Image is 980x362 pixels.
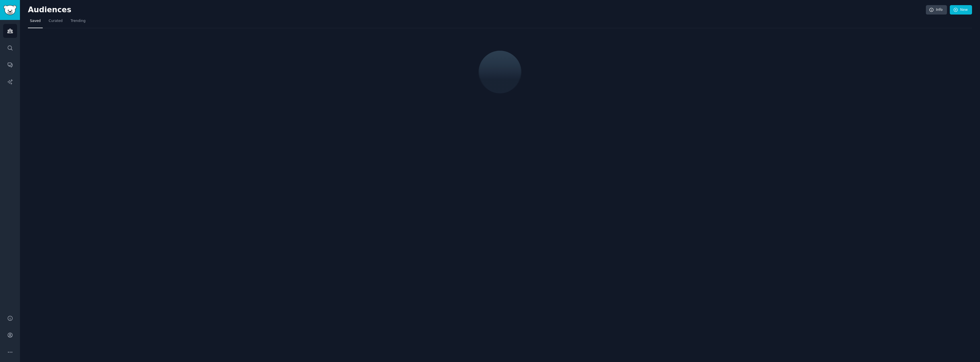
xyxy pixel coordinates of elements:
img: GummySearch logo [3,5,17,15]
a: Curated [47,17,65,28]
span: Saved [30,19,41,24]
span: Curated [49,19,63,24]
h2: Audiences [28,5,926,15]
a: Trending [69,17,87,28]
a: Saved [28,17,43,28]
a: Info [926,5,947,15]
a: New [950,5,972,15]
span: Trending [71,19,85,24]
